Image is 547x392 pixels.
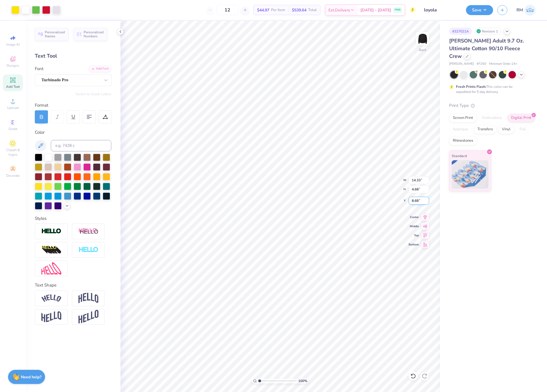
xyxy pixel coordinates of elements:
[456,84,486,89] strong: Fresh Prints Flash:
[35,102,112,109] div: Format
[6,84,20,89] span: Add Text
[9,127,17,131] span: Greek
[516,5,536,16] a: RM
[516,7,523,13] span: RM
[257,7,269,13] span: $44.97
[271,7,285,13] span: Per Item
[35,215,111,222] div: Styles
[449,62,474,66] span: [PERSON_NAME]
[466,5,493,15] button: Save
[35,129,111,136] div: Color
[360,7,391,13] span: [DATE] - [DATE]
[449,137,477,145] div: Rhinestones
[449,125,472,134] div: Applique
[328,7,350,13] span: Est. Delivery
[51,140,111,151] input: e.g. 7428 c
[78,247,98,253] img: Negative Space
[479,114,506,122] div: Embroidery
[419,47,426,52] div: Back
[41,311,61,322] img: Flag
[7,63,19,68] span: Designs
[409,233,419,237] span: Top
[41,294,61,302] img: Arc
[449,37,524,60] span: [PERSON_NAME] Adult 9.7 Oz. Ultimate Cotton 90/10 Fleece Crew
[89,66,111,72] div: Add Font
[35,52,111,60] div: Text Tool
[452,153,467,159] span: Standard
[292,7,306,13] span: $539.64
[449,114,477,122] div: Screen Print
[3,148,23,157] span: Clipart & logos
[45,30,65,38] span: Personalized Names
[449,28,472,35] div: # 327021A
[474,125,496,134] div: Transfers
[76,92,111,96] button: Switch to Greek Letters
[35,282,111,289] div: Text Shape
[6,42,20,47] span: Image AI
[477,62,486,66] span: # F260
[449,102,536,109] div: Print Type
[489,62,518,66] span: Minimum Order: 24 +
[7,105,19,110] span: Upload
[409,224,419,228] span: Middle
[524,5,536,16] img: Ronald Manipon
[395,8,401,12] span: FREE
[308,7,317,13] span: Total
[417,33,428,44] img: Back
[216,5,239,15] input: – –
[452,160,489,189] img: Standard
[21,374,41,380] strong: Need help?
[507,114,535,122] div: Digital Print
[409,215,419,219] span: Center
[298,378,307,383] span: 100 %
[84,30,104,38] span: Personalized Numbers
[35,66,43,72] label: Font
[409,243,419,247] span: Bottom
[456,84,526,94] div: This color can be expedited for 5 day delivery.
[78,293,98,304] img: Arch
[6,173,20,178] span: Decorate
[41,228,61,235] img: Stroke
[516,125,529,134] div: Foil
[78,310,98,324] img: Rise
[420,4,462,16] input: Untitled Design
[498,125,514,134] div: Vinyl
[41,262,61,275] img: Free Distort
[41,245,61,255] img: 3d Illusion
[78,228,98,235] img: Shadow
[475,28,501,35] div: Revision 1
